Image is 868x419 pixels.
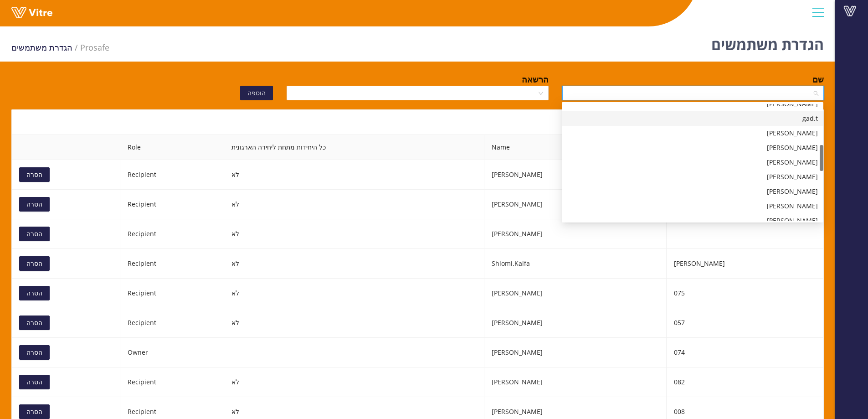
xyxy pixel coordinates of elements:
th: Role [120,135,224,160]
span: Recipient [128,229,156,238]
button: הסרה [19,227,50,241]
button: הסרה [19,286,50,300]
span: Recipient [128,378,156,386]
td: [PERSON_NAME] [484,160,667,190]
td: [PERSON_NAME] [484,219,667,249]
div: הרשאה [522,73,549,86]
span: הסרה [26,318,42,328]
div: משה אברהם [562,170,823,184]
span: 057 [674,318,685,327]
span: הסרה [26,407,42,417]
div: סהר סעד [562,126,823,140]
div: [PERSON_NAME] [567,157,818,167]
span: הסרה [26,259,42,269]
span: Name [484,135,666,160]
span: הסרה [26,170,42,180]
span: [PERSON_NAME] [674,259,725,268]
div: עודאי בחאש [562,184,823,199]
h1: הגדרת משתמשים [711,23,824,62]
button: הסרה [19,197,50,212]
span: הסרה [26,229,42,239]
td: לא [224,160,484,190]
th: כל היחידות מתחת ליחידה הארגונית [224,135,484,160]
span: Owner [128,348,148,357]
td: לא [224,190,484,219]
div: gad.t [562,111,823,126]
td: [PERSON_NAME] [484,367,667,397]
div: [PERSON_NAME] [567,201,818,211]
span: הסרה [26,377,42,387]
div: אחמד חמודי [562,213,823,228]
button: הסרה [19,316,50,330]
button: הוספה [240,86,273,100]
div: [PERSON_NAME] [567,143,818,153]
span: Recipient [128,289,156,297]
div: מעיין חייקה [562,155,823,170]
td: [PERSON_NAME] [484,338,667,367]
div: משתמשי טפסים [11,109,824,134]
span: הסרה [26,288,42,298]
span: Recipient [128,259,156,268]
span: Recipient [128,170,156,179]
span: הסרה [26,199,42,209]
td: לא [224,308,484,338]
td: לא [224,219,484,249]
span: 082 [674,378,685,386]
td: לא [224,367,484,397]
td: [PERSON_NAME] [484,190,667,219]
button: הסרה [19,167,50,182]
td: לא [224,279,484,308]
button: הסרה [19,375,50,389]
span: 008 [674,407,685,416]
div: שם [812,73,824,86]
button: הסרה [19,345,50,360]
td: [PERSON_NAME] [484,279,667,308]
span: Recipient [128,407,156,416]
td: [PERSON_NAME] [484,308,667,338]
td: Shlomi.Kalfa [484,249,667,279]
button: הסרה [19,404,50,419]
div: [PERSON_NAME] [567,186,818,197]
li: הגדרת משתמשים [11,41,80,54]
span: 074 [674,348,685,357]
div: [PERSON_NAME] [567,216,818,226]
span: הסרה [26,347,42,357]
div: אלונה שטלובה [562,97,823,111]
button: הסרה [19,256,50,271]
span: 319 [80,42,109,53]
span: Recipient [128,200,156,208]
div: [PERSON_NAME] [567,128,818,138]
div: דן זמיר [562,199,823,213]
span: Recipient [128,318,156,327]
div: gad.t [567,114,818,124]
div: [PERSON_NAME] [567,172,818,182]
span: 075 [674,289,685,297]
div: מתנאל אברהם [562,140,823,155]
td: לא [224,249,484,279]
div: [PERSON_NAME] [567,99,818,109]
